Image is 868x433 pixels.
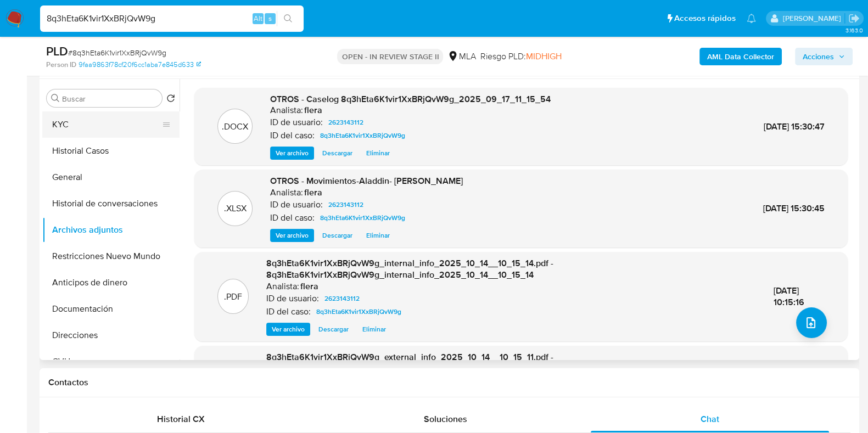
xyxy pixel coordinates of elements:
a: 2623143112 [320,292,364,305]
button: Historial de conversaciones [42,190,180,217]
div: MLA [447,50,475,63]
span: Eliminar [366,148,390,159]
span: 8q3hEta6K1vir1XxBRjQvW9g [316,305,401,318]
span: Ver archivo [276,230,309,241]
h6: flera [304,105,322,116]
button: Eliminar [361,147,395,160]
button: Anticipos de dinero [42,269,180,296]
span: [DATE] 10:15:16 [774,284,804,309]
button: Restricciones Nuevo Mundo [42,243,180,269]
p: .PDF [224,291,242,303]
p: OPEN - IN REVIEW STAGE II [337,49,443,64]
span: [DATE] 15:30:47 [764,120,825,133]
a: 8q3hEta6K1vir1XxBRjQvW9g [316,211,410,224]
span: s [268,13,272,24]
span: Descargar [322,148,352,159]
span: Descargar [318,324,349,335]
span: OTROS - Movimientos-Aladdin- [PERSON_NAME] [270,175,463,187]
span: Eliminar [362,324,386,335]
a: 2623143112 [324,198,368,211]
button: General [42,164,180,190]
input: Buscar [62,94,158,104]
a: 9faa9863f78cf20f6cc1aba7e845d633 [79,60,201,70]
span: Acciones [803,48,834,65]
a: 8q3hEta6K1vir1XxBRjQvW9g [312,305,406,318]
p: Analista: [266,281,299,292]
button: AML Data Collector [699,48,782,65]
h6: flera [300,281,318,292]
p: Analista: [270,105,303,116]
p: .XLSX [224,203,247,215]
button: Ver archivo [266,323,310,336]
p: ID del caso: [270,130,315,141]
span: Accesos rápidos [674,13,736,24]
span: 8q3hEta6K1vir1XxBRjQvW9g_internal_info_2025_10_14__10_15_14.pdf - 8q3hEta6K1vir1XxBRjQvW9g_intern... [266,257,553,282]
button: Ver archivo [270,229,314,242]
span: Ver archivo [272,324,305,335]
span: Soluciones [424,413,467,425]
span: 8q3hEta6K1vir1XxBRjQvW9g_external_info_2025_10_14__10_15_11.pdf - 8q3hEta6K1vir1XxBRjQvW9g_extern... [266,351,553,375]
button: Descargar [317,229,358,242]
span: Alt [254,13,262,24]
span: Chat [701,413,719,425]
button: Eliminar [361,229,395,242]
span: Ver archivo [276,148,309,159]
p: Analista: [270,187,303,198]
p: .DOCX [222,121,248,133]
b: PLD [46,42,68,60]
button: upload-file [796,307,827,338]
span: Riesgo PLD: [480,50,561,63]
p: ID de usuario: [270,199,323,210]
button: Eliminar [357,323,391,336]
button: Archivos adjuntos [42,217,180,243]
p: ID de usuario: [270,117,323,128]
a: Notificaciones [747,14,756,23]
span: # 8q3hEta6K1vir1XxBRjQvW9g [68,47,166,58]
button: Direcciones [42,322,180,348]
span: 2623143112 [328,198,363,211]
button: Documentación [42,296,180,322]
b: AML Data Collector [707,48,774,65]
h6: flera [304,187,322,198]
span: Historial CX [157,413,205,425]
a: 8q3hEta6K1vir1XxBRjQvW9g [316,129,410,142]
a: Salir [848,13,860,24]
span: OTROS - Caselog 8q3hEta6K1vir1XxBRjQvW9g_2025_09_17_11_15_54 [270,93,551,105]
a: 2623143112 [324,116,368,129]
p: florencia.lera@mercadolibre.com [782,13,844,24]
button: Ver archivo [270,147,314,160]
button: Descargar [317,147,358,160]
h1: Contactos [48,377,850,388]
span: MIDHIGH [525,50,561,63]
span: Descargar [322,230,352,241]
p: ID del caso: [266,306,311,317]
button: CVU [42,348,180,375]
span: 2623143112 [328,116,363,129]
span: 2623143112 [324,292,360,305]
button: Volver al orden por defecto [166,94,175,106]
button: Historial Casos [42,138,180,164]
button: Descargar [313,323,354,336]
span: 8q3hEta6K1vir1XxBRjQvW9g [320,129,405,142]
button: search-icon [277,11,299,26]
span: Eliminar [366,230,390,241]
b: Person ID [46,60,76,70]
span: 3.163.0 [845,26,863,35]
button: Acciones [795,48,853,65]
span: [DATE] 15:30:45 [763,202,825,215]
p: ID de usuario: [266,293,319,304]
input: Buscar usuario o caso... [40,12,304,26]
span: 8q3hEta6K1vir1XxBRjQvW9g [320,211,405,224]
button: Buscar [51,94,60,103]
p: ID del caso: [270,212,315,223]
button: KYC [42,111,171,138]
